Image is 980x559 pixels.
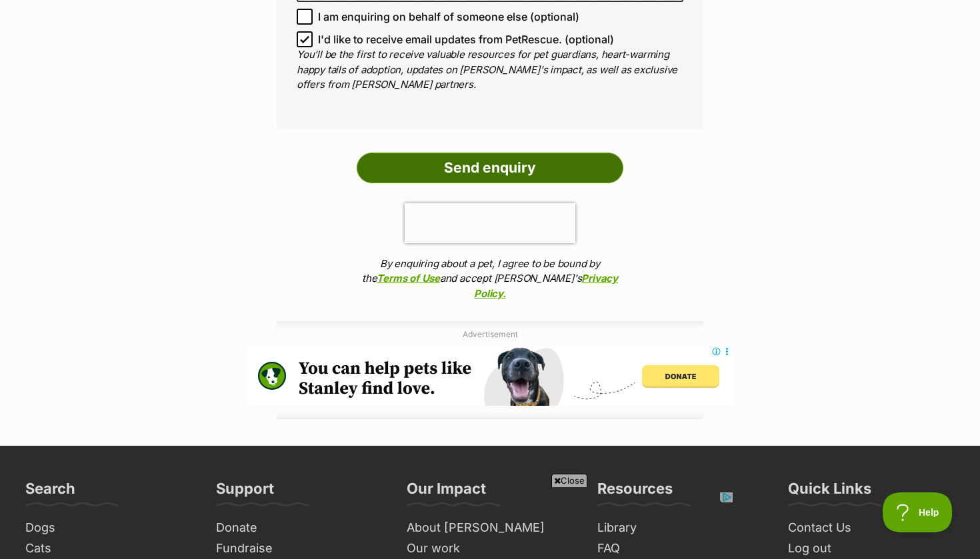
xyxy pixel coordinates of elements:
[405,203,575,243] iframe: reCAPTCHA
[407,479,486,506] h3: Our Impact
[318,31,614,47] span: I'd like to receive email updates from PetRescue. (optional)
[357,153,623,183] input: Send enquiry
[318,9,579,25] span: I am enquiring on behalf of someone else (optional)
[551,474,587,487] span: Close
[25,479,75,506] h3: Search
[247,346,733,406] iframe: Advertisement
[474,272,618,300] a: Privacy Policy.
[597,479,673,506] h3: Resources
[788,479,871,506] h3: Quick Links
[211,538,388,559] a: Fundraise
[216,479,274,506] h3: Support
[783,538,960,559] a: Log out
[20,538,197,559] a: Cats
[211,518,388,538] a: Donate
[277,321,703,419] div: Advertisement
[357,257,623,302] p: By enquiring about a pet, I agree to be bound by the and accept [PERSON_NAME]'s
[297,47,683,93] p: You'll be the first to receive valuable resources for pet guardians, heart-warming happy tails of...
[783,518,960,538] a: Contact Us
[20,518,197,538] a: Dogs
[247,492,733,552] iframe: Advertisement
[377,272,439,284] a: Terms of Use
[883,492,953,532] iframe: Help Scout Beacon - Open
